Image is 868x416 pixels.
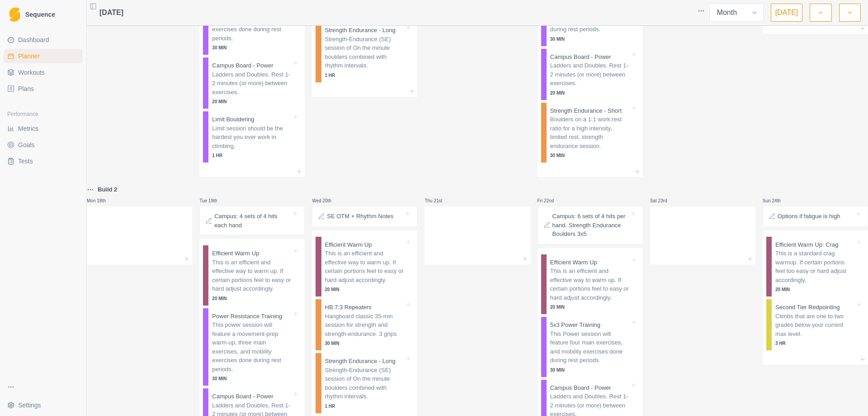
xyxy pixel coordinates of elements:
[212,98,292,105] p: 20 MIN
[312,206,417,227] div: SE OTM + Rhythm Notes
[18,35,49,44] span: Dashboard
[212,152,292,159] p: 1 HR
[9,7,20,22] img: Logo
[4,398,83,412] button: Settings
[550,267,630,302] p: This is an efficient and effective way to warm up. If certain portions feel to easy or hard adjus...
[212,115,254,124] p: Limit Bouldering
[766,237,864,297] div: Efficient Warm Up: CragThis is a standard crag warmup. If certain portions feel too easy or hard ...
[541,49,639,100] div: Campus Board - PowerLadders and Doubles. Rest 1-2 minutes (or more) between exercises.20 MIN
[203,308,301,386] div: Power Resistance TrainingThis power session will feature a movement-prep warm-up, three main exer...
[312,197,339,204] p: Wed 20th
[325,240,372,249] p: Efficient Warm Up
[325,340,405,347] p: 30 MIN
[550,106,622,115] p: Strength Endurance - Short
[203,57,301,109] div: Campus Board - PowerLadders and Doubles. Rest 1-2 minutes (or more) between exercises.20 MIN
[87,197,114,204] p: Mon 18th
[25,11,55,18] span: Sequence
[4,138,83,152] a: Goals
[550,90,630,96] p: 20 MIN
[212,44,292,51] p: 30 MIN
[4,81,83,96] a: Plans
[4,49,83,63] a: Planner
[327,212,393,221] p: SE OTM + Rhythm Notes
[4,107,83,121] div: Performance
[775,286,855,293] p: 20 MIN
[4,33,83,47] a: Dashboard
[541,317,639,377] div: 5x3 Power TrainingThis Power session will feature four main exercises, and mobility exercises don...
[203,245,301,306] div: Efficient Warm UpThis is an efficient and effective way to warm up. If certain portions feel to e...
[650,197,677,204] p: Sat 23rd
[212,61,273,70] p: Campus Board - Power
[214,212,292,230] p: Campus: 4 sets of 4 hits each hand
[212,375,292,382] p: 30 MIN
[325,312,405,339] p: Hangboard classic 35-min session for strength and strength-endurance. 3 grips
[763,206,868,227] div: Options if fatigue is high
[18,68,45,77] span: Workouts
[99,7,123,18] span: [DATE]
[325,403,405,410] p: 1 HR
[325,72,405,79] p: 1 HR
[550,258,597,267] p: Efficient Warm Up
[18,157,33,166] span: Tests
[550,330,630,365] p: This Power session will feature four main exercises, and mobility exercises done during rest peri...
[98,185,117,194] p: Build 2
[316,237,414,297] div: Efficient Warm UpThis is an efficient and effective way to warm up. If certain portions feel to e...
[550,383,611,392] p: Campus Board - Power
[775,340,855,347] p: 3 HR
[18,124,38,133] span: Metrics
[18,52,40,61] span: Planner
[325,26,396,35] p: Strength Endurance - Long
[775,240,838,249] p: Efficient Warm Up: Crag
[771,4,802,22] button: [DATE]
[425,197,452,204] p: Thu 21st
[325,35,405,70] p: Strength-Endurance (SE) session of On the minute boulders combined with rhythm intervals.
[203,111,301,163] div: Limit BoulderingLimit session should be the hardest you ever work in climbing.1 HR
[775,312,855,339] p: Climbs that are one to two grades below your current max level.
[541,103,639,163] div: Strength Endurance - ShortBoulders on a 1:1 work:rest ratio for a high intensity, limited rest, s...
[550,61,630,88] p: Ladders and Doubles. Rest 1-2 minutes (or more) between exercises.
[325,303,372,312] p: HB 7:3 Repeaters
[538,197,565,204] p: Fri 22nd
[212,258,292,293] p: This is an efficient and effective way to warm up. If certain portions feel to easy or hard adjus...
[212,249,259,258] p: Efficient Warm Up
[4,4,83,25] a: LogoSequence
[550,367,630,373] p: 30 MIN
[212,124,292,151] p: Limit session should be the hardest you ever work in climbing.
[550,36,630,43] p: 30 MIN
[766,299,864,350] div: Second Tier RedpointingClimbs that are one to two grades below your current max level.3 HR
[4,121,83,136] a: Metrics
[212,295,292,302] p: 20 MIN
[212,70,292,97] p: Ladders and Doubles. Rest 1-2 minutes (or more) between exercises.
[325,249,405,284] p: This is an efficient and effective way to warm up. If certain portions feel to easy or hard adjus...
[212,320,292,373] p: This power session will feature a movement-prep warm-up, three main exercises, and mobility exerc...
[538,206,643,244] div: Campus: 6 sets of 4 hits per hand. Strength Endurance Boulders 3x5
[552,212,630,239] p: Campus: 6 sets of 4 hits per hand. Strength Endurance Boulders 3x5
[550,152,630,159] p: 30 MIN
[4,154,83,168] a: Tests
[316,299,414,350] div: HB 7:3 RepeatersHangboard classic 35-min session for strength and strength-endurance. 3 grips30 MIN
[199,206,305,235] div: Campus: 4 sets of 4 hits each hand
[550,53,611,62] p: Campus Board - Power
[778,212,840,221] p: Options if fatigue is high
[212,392,273,401] p: Campus Board - Power
[550,320,600,330] p: 5x3 Power Training
[18,84,34,93] span: Plans
[4,65,83,80] a: Workouts
[325,366,405,401] p: Strength-Endurance (SE) session of On the minute boulders combined with rhythm intervals.
[550,304,630,311] p: 20 MIN
[325,357,396,366] p: Strength Endurance - Long
[550,115,630,150] p: Boulders on a 1:1 work:rest ratio for a high intensity, limited rest, strength endurance session.
[18,140,35,149] span: Goals
[212,312,282,321] p: Power Resistance Training
[541,254,639,315] div: Efficient Warm UpThis is an efficient and effective way to warm up. If certain portions feel to e...
[316,353,414,413] div: Strength Endurance - LongStrength-Endurance (SE) session of On the minute boulders combined with ...
[316,22,414,82] div: Strength Endurance - LongStrength-Endurance (SE) session of On the minute boulders combined with ...
[775,249,855,284] p: This is a standard crag warmup. If certain portions feel too easy or hard adjust accordingly.
[199,197,226,204] p: Tue 19th
[325,286,405,293] p: 20 MIN
[775,303,840,312] p: Second Tier Redpointing
[763,197,790,204] p: Sun 24th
